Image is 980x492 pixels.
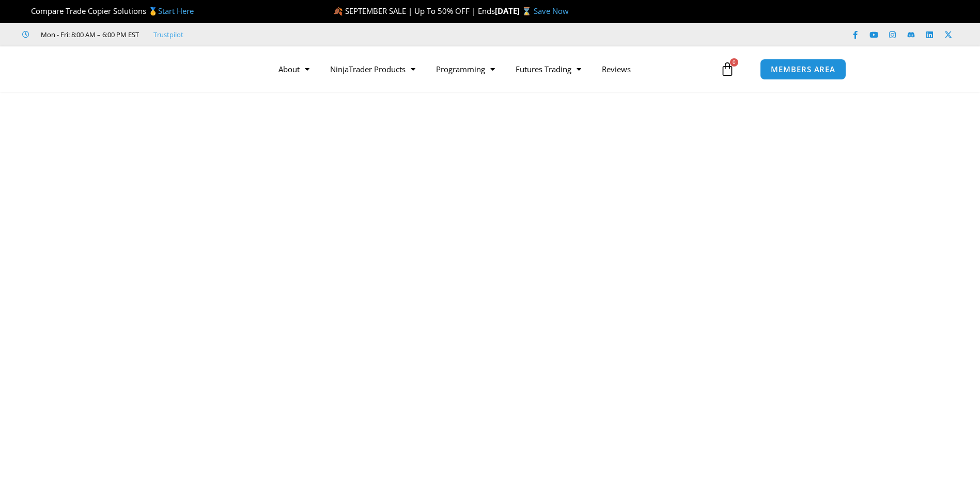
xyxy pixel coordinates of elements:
[534,6,569,16] a: Save Now
[153,28,183,41] a: Trustpilot
[268,57,320,81] a: About
[120,51,231,88] img: LogoAI | Affordable Indicators – NinjaTrader
[38,28,139,41] span: Mon - Fri: 8:00 AM – 6:00 PM EST
[22,6,194,16] span: Compare Trade Copier Solutions 🥇
[268,57,718,81] nav: Menu
[505,57,592,81] a: Futures Trading
[158,6,194,16] a: Start Here
[495,6,534,16] strong: [DATE] ⌛
[771,65,835,73] span: MEMBERS AREA
[730,58,738,67] span: 0
[592,57,641,81] a: Reviews
[426,57,505,81] a: Programming
[320,57,426,81] a: NinjaTrader Products
[705,54,750,84] a: 0
[760,59,846,80] a: MEMBERS AREA
[333,6,495,16] span: 🍂 SEPTEMBER SALE | Up To 50% OFF | Ends
[23,7,30,15] img: 🏆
